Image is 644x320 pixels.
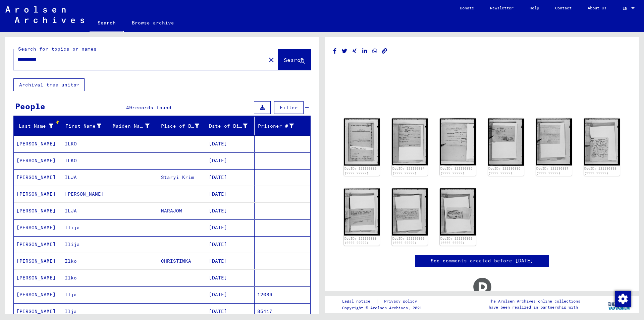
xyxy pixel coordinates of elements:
mat-cell: ILKO [62,136,110,152]
mat-cell: Ilija [62,219,110,236]
a: Legal notice [342,298,376,305]
div: First Name [65,123,102,130]
div: Prisoner # [257,123,294,130]
mat-cell: [DATE] [206,236,255,253]
button: Share on Facebook [331,47,338,55]
mat-cell: [PERSON_NAME] [14,203,62,219]
mat-cell: [DATE] [206,186,255,202]
img: 001.jpg [344,118,380,166]
div: Prisoner # [257,121,303,131]
mat-cell: [PERSON_NAME] [14,186,62,202]
mat-label: Search for topics or names [18,46,97,52]
mat-cell: [PERSON_NAME] [14,236,62,253]
div: Place of Birth [161,121,208,131]
div: Date of Birth [209,123,248,130]
mat-cell: ILJA [62,169,110,186]
div: Last Name [16,123,53,130]
button: Share on Xing [351,47,358,55]
div: Maiden Name [113,123,150,130]
mat-cell: [PERSON_NAME] [14,136,62,152]
mat-cell: NARAJOW [158,203,207,219]
mat-header-cell: First Name [62,117,110,135]
div: Date of Birth [209,121,256,131]
a: DocID: 121130895 (???? ?????) [440,167,473,175]
mat-cell: [DATE] [206,169,255,186]
img: 001.jpg [392,118,428,166]
div: Place of Birth [161,123,200,130]
mat-cell: Staryi Krim [158,169,207,186]
mat-cell: [PERSON_NAME] [14,219,62,236]
img: 001.jpg [344,188,380,236]
mat-cell: ILKO [62,152,110,169]
button: Search [278,49,311,70]
mat-cell: Ilja [62,286,110,303]
div: First Name [65,121,110,131]
mat-cell: ILJA [62,203,110,219]
mat-cell: [DATE] [206,303,255,320]
img: 001.jpg [440,188,476,236]
mat-header-cell: Date of Birth [206,117,255,135]
a: DocID: 121130893 (???? ?????) [344,167,377,175]
mat-cell: Ilija [62,236,110,253]
p: Copyright © Arolsen Archives, 2021 [342,305,425,311]
mat-cell: [DATE] [206,270,255,286]
button: Filter [274,101,304,114]
mat-cell: [DATE] [206,203,255,219]
mat-cell: [PERSON_NAME] [14,169,62,186]
button: Share on WhatsApp [371,47,378,55]
mat-header-cell: Last Name [14,117,62,135]
img: 001.jpg [488,118,524,166]
mat-cell: [PERSON_NAME] [14,286,62,303]
a: DocID: 121130900 (???? ?????) [392,237,425,245]
img: Change consent [615,291,631,307]
mat-icon: close [267,56,275,64]
mat-cell: [PERSON_NAME] [14,253,62,269]
span: Filter [280,105,298,111]
div: Change consent [614,291,631,307]
a: See comments created before [DATE] [431,257,533,264]
span: EN [623,6,630,11]
span: 49 [126,105,132,111]
mat-cell: 85417 [255,303,311,320]
a: DocID: 121130899 (???? ?????) [344,237,377,245]
a: DocID: 121130897 (???? ?????) [536,167,569,175]
div: | [342,298,425,305]
button: Archival tree units [13,78,85,91]
button: Share on LinkedIn [361,47,368,55]
button: Copy link [381,47,388,55]
mat-cell: [PERSON_NAME] [14,270,62,286]
mat-cell: [DATE] [206,253,255,269]
mat-cell: [PERSON_NAME] [62,186,110,202]
mat-cell: [DATE] [206,219,255,236]
mat-header-cell: Maiden Name [110,117,158,135]
img: yv_logo.png [607,296,632,313]
div: Maiden Name [113,121,158,131]
img: 001.jpg [584,118,620,166]
img: Arolsen_neg.svg [5,6,84,23]
mat-header-cell: Prisoner # [255,117,311,135]
mat-cell: 12086 [255,286,311,303]
a: Browse archive [124,15,182,31]
button: Clear [265,53,278,66]
mat-cell: [DATE] [206,286,255,303]
p: have been realized in partnership with [489,304,580,310]
mat-cell: CHRISTIWKA [158,253,207,269]
a: Privacy policy [379,298,425,305]
a: DocID: 121130896 (???? ?????) [488,167,521,175]
p: The Arolsen Archives online collections [489,298,580,304]
mat-cell: Ilja [62,303,110,320]
span: Search [284,57,304,63]
img: 001.jpg [440,118,476,166]
div: People [15,100,45,112]
button: Share on Twitter [341,47,348,55]
mat-cell: Ilko [62,253,110,269]
img: 001.jpg [392,188,428,236]
a: DocID: 121130901 (???? ?????) [440,237,473,245]
mat-cell: [PERSON_NAME] [14,303,62,320]
mat-cell: Ilko [62,270,110,286]
img: 001.jpg [536,118,572,166]
mat-header-cell: Place of Birth [158,117,207,135]
a: DocID: 121130894 (???? ?????) [392,167,425,175]
div: Last Name [16,121,62,131]
mat-cell: [DATE] [206,152,255,169]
